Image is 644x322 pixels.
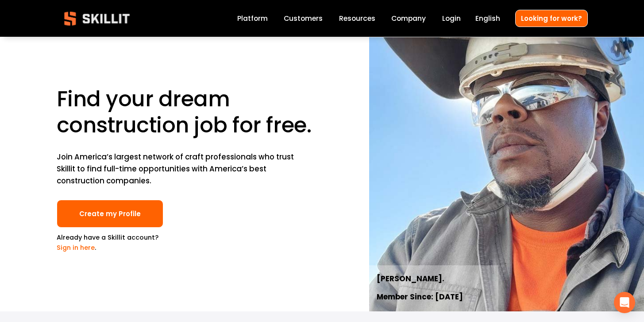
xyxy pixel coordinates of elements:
a: Login [442,12,461,24]
a: Platform [237,12,268,24]
img: Skillit [57,5,137,32]
a: folder dropdown [339,12,375,24]
a: Customers [284,12,323,24]
a: Sign in here [57,243,95,252]
a: Company [391,12,426,24]
strong: [PERSON_NAME]. [377,273,444,286]
p: Join America’s largest network of craft professionals who trust Skillit to find full-time opportu... [57,151,297,187]
p: Already have a Skillit account? . [57,233,163,253]
a: Looking for work? [515,10,588,27]
div: Open Intercom Messenger [614,292,635,313]
h1: Find your dream construction job for free. [57,86,320,138]
strong: Member Since: [DATE] [377,291,463,304]
span: English [475,13,500,23]
span: Resources [339,13,375,23]
a: Create my Profile [57,200,163,228]
div: language picker [475,12,500,24]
